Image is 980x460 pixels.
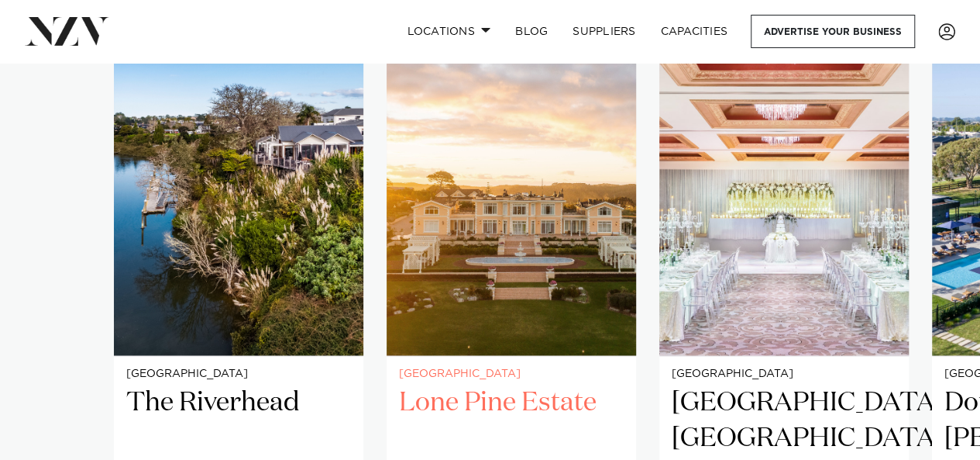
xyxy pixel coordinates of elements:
small: [GEOGRAPHIC_DATA] [126,368,351,380]
a: BLOG [503,15,560,48]
img: nzv-logo.png [25,17,109,45]
a: Capacities [648,15,741,48]
a: SUPPLIERS [560,15,648,48]
a: Locations [394,15,503,48]
a: Advertise your business [751,15,915,48]
small: [GEOGRAPHIC_DATA] [672,368,896,380]
small: [GEOGRAPHIC_DATA] [399,368,624,380]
